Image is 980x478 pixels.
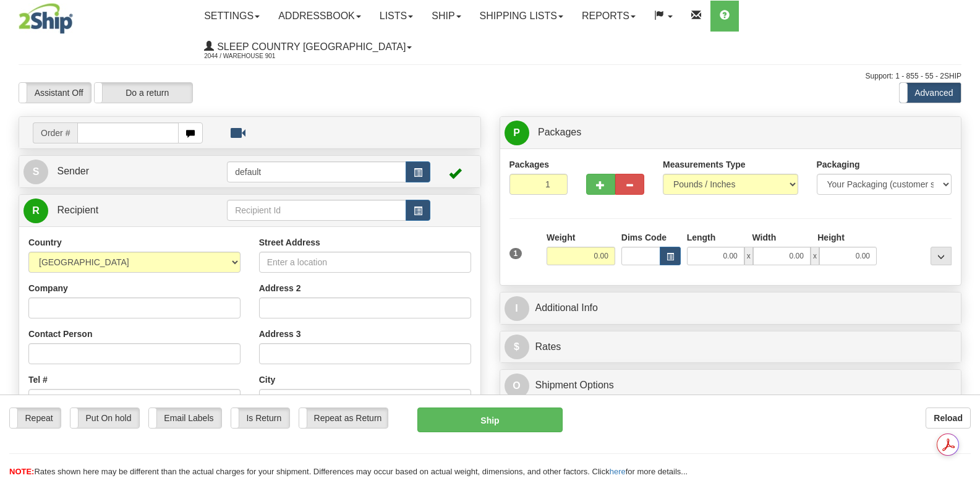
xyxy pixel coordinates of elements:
[19,71,961,82] div: Support: 1 - 855 - 55 - 2SHIP
[744,247,753,265] span: x
[687,231,716,244] label: Length
[509,248,522,259] span: 1
[204,50,297,62] span: 2044 / Warehouse 901
[259,252,471,273] input: Enter a location
[370,1,422,32] a: Lists
[505,120,957,145] a: P Packages
[817,158,860,171] label: Packaging
[505,296,957,321] a: IAdditional Info
[10,408,61,428] label: Repeat
[926,408,971,429] button: Reload
[33,122,77,143] span: Order #
[621,231,667,244] label: Dims Code
[547,231,575,244] label: Weight
[900,83,961,103] label: Advanced
[752,231,776,244] label: Width
[23,198,48,223] span: R
[259,328,301,340] label: Address 3
[422,1,470,32] a: Ship
[149,408,221,428] label: Email Labels
[23,160,48,184] span: S
[19,3,73,34] img: logo2044.jpg
[9,467,34,476] span: NOTE:
[195,1,269,32] a: Settings
[95,83,192,103] label: Do a return
[471,1,573,32] a: Shipping lists
[19,83,91,103] label: Assistant Off
[299,408,388,428] label: Repeat as Return
[214,41,406,52] span: Sleep Country [GEOGRAPHIC_DATA]
[505,335,957,360] a: $Rates
[28,236,62,249] label: Country
[57,205,98,215] span: Recipient
[70,408,139,428] label: Put On hold
[23,198,205,223] a: R Recipient
[505,373,529,398] span: O
[952,176,979,302] iframe: chat widget
[811,247,819,265] span: x
[505,373,957,398] a: OShipment Options
[227,161,406,182] input: Sender Id
[663,158,746,171] label: Measurements Type
[934,413,963,423] b: Reload
[417,408,562,432] button: Ship
[931,247,952,265] div: ...
[57,166,89,176] span: Sender
[28,328,92,340] label: Contact Person
[28,373,48,386] label: Tel #
[505,296,529,321] span: I
[269,1,370,32] a: Addressbook
[28,282,68,294] label: Company
[505,121,529,145] span: P
[259,236,320,249] label: Street Address
[573,1,645,32] a: Reports
[259,373,275,386] label: City
[195,32,421,62] a: Sleep Country [GEOGRAPHIC_DATA] 2044 / Warehouse 901
[227,200,406,221] input: Recipient Id
[538,127,581,137] span: Packages
[231,408,289,428] label: Is Return
[259,282,301,294] label: Address 2
[505,335,529,359] span: $
[509,158,550,171] label: Packages
[610,467,626,476] a: here
[23,159,227,184] a: S Sender
[817,231,845,244] label: Height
